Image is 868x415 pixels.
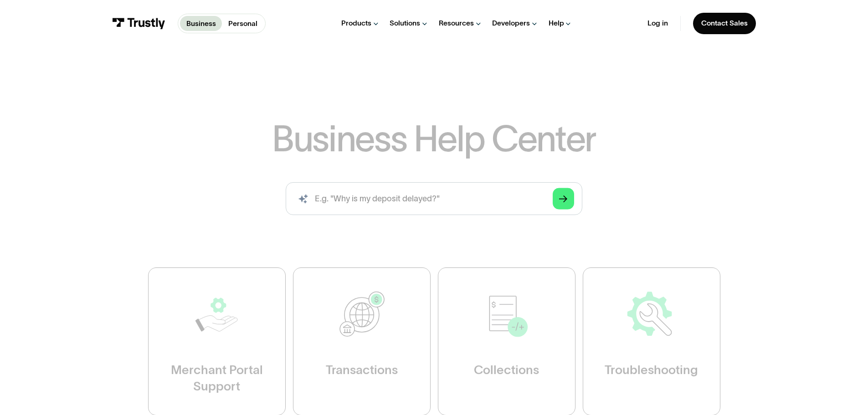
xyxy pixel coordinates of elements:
[647,19,668,28] a: Log in
[549,19,564,28] div: Help
[286,182,582,215] input: search
[186,18,216,29] p: Business
[112,18,165,29] img: Trustly Logo
[272,121,596,157] h1: Business Help Center
[169,362,265,395] div: Merchant Portal Support
[390,19,420,28] div: Solutions
[326,362,398,378] div: Transactions
[701,19,748,28] div: Contact Sales
[439,19,474,28] div: Resources
[474,362,539,378] div: Collections
[693,13,756,34] a: Contact Sales
[222,16,263,31] a: Personal
[286,182,582,215] form: Search
[605,362,698,378] div: Troubleshooting
[341,19,371,28] div: Products
[228,18,257,29] p: Personal
[180,16,222,31] a: Business
[492,19,530,28] div: Developers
